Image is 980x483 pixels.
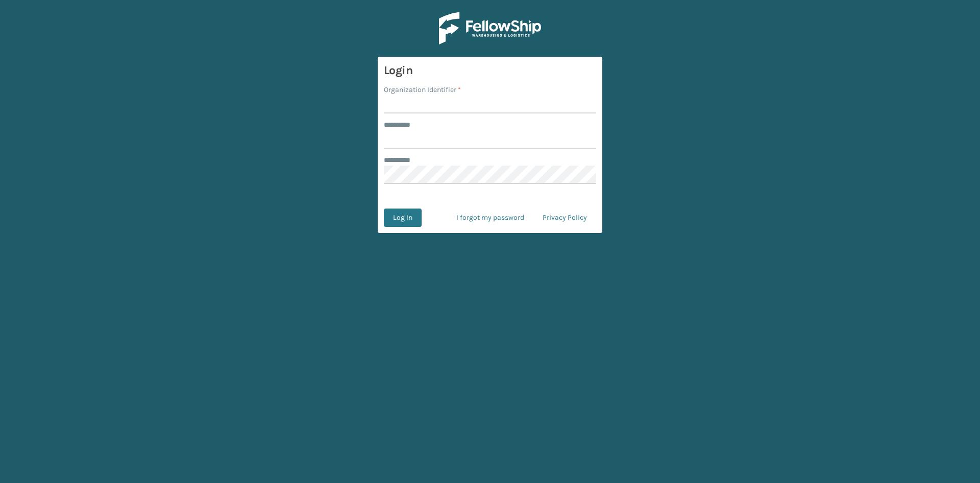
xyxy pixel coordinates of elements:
img: Logo [439,12,541,44]
a: I forgot my password [447,209,533,227]
label: Organization Identifier [384,84,461,95]
h3: Login [384,63,596,78]
button: Log In [384,209,422,227]
a: Privacy Policy [533,209,596,227]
